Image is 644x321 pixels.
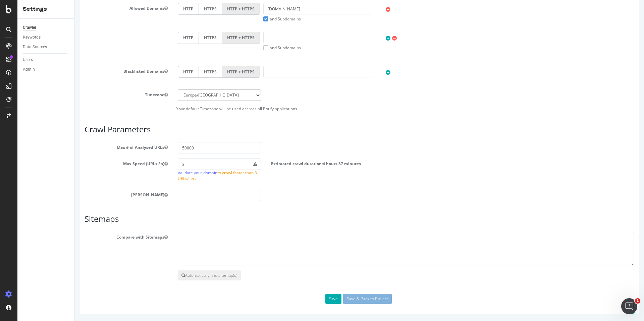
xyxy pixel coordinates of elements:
label: Timezone [5,89,98,98]
div: Data Sources [23,44,47,51]
label: HTTPS [124,3,148,15]
span: 1 [635,298,640,304]
button: Timezone [90,92,93,98]
iframe: Intercom live chat [621,298,637,314]
h3: Crawl Parameters [10,125,559,134]
label: HTTP [103,66,124,78]
button: Blacklisted Domains [90,68,93,74]
div: Settings [23,5,69,13]
span: to crawl faster than 3 URLs/sec. [103,170,182,181]
label: Estimated crawl duration: [197,158,286,167]
label: and Subdomains [189,45,226,51]
button: [PERSON_NAME] [90,192,93,198]
button: Max # of Analysed URLs [90,144,93,150]
label: HTTP + HTTPS [148,66,185,78]
span: 4 hours 37 minutes [248,161,286,167]
button: Allowed Domains [90,5,93,11]
a: Data Sources [23,44,69,51]
p: Your default Timezone will be used accross all Botify applications [10,106,559,112]
label: and Subdomains [189,16,226,22]
div: Users [23,56,33,63]
label: HTTPS [124,66,148,78]
div: Crawler [23,24,36,31]
label: Allowed Domains [5,3,98,11]
label: HTTP [103,32,124,44]
a: Crawler [23,24,69,31]
label: Blacklisted Domains [5,66,98,74]
label: HTTP + HTTPS [148,3,185,15]
label: Compare with Sitemaps [5,232,98,240]
label: [PERSON_NAME] [5,190,98,198]
a: Validate your domain [103,170,143,176]
button: Save [251,294,267,304]
div: Keywords [23,34,41,41]
div: Admin [23,66,35,73]
label: Max Speed (URLs / s) [5,158,98,167]
a: Admin [23,66,69,73]
label: HTTPS [124,32,148,44]
label: HTTP + HTTPS [148,32,185,44]
button: Max Speed (URLs / s) [90,161,93,167]
a: Keywords [23,34,69,41]
label: HTTP [103,3,124,15]
h3: Sitemaps [10,214,559,223]
button: Automatically find sitemap(s) [103,270,166,280]
label: Max # of Analysed URLs [5,142,98,150]
a: Users [23,56,69,63]
button: Compare with Sitemaps [90,234,93,240]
